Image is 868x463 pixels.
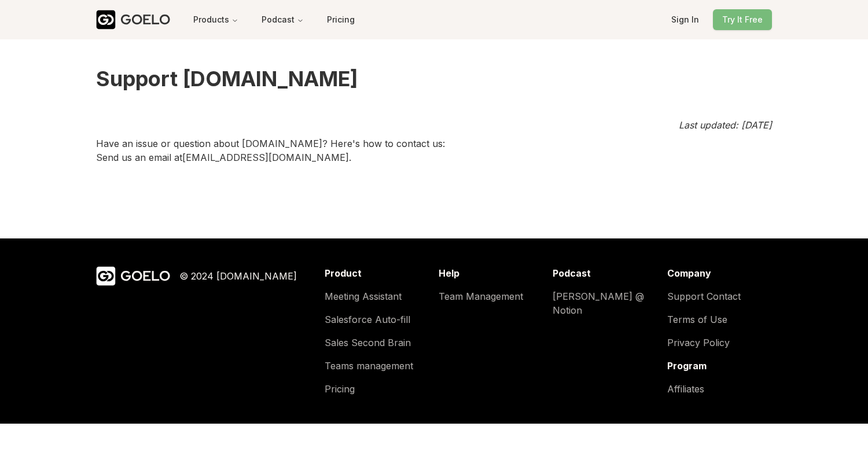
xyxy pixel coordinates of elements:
button: Try It Free [713,9,772,30]
h1: Support [DOMAIN_NAME] [96,39,772,118]
a: GOELO [96,10,179,30]
button: Pricing [318,9,364,30]
img: Goelo Logo [96,10,116,30]
p: Last updated: [DATE] [96,118,772,132]
a: Meeting Assistant [325,289,429,303]
a: Salesforce Auto-fill [325,313,429,326]
a: Sales Second Brain [325,336,429,350]
a: [PERSON_NAME] @ Notion [553,289,657,317]
button: Podcast [252,9,313,30]
a: Terms of Use [667,313,772,326]
div: Program [667,359,772,373]
div: GOELO [120,10,170,29]
a: Support Contact [667,289,772,303]
div: Company [667,266,772,280]
p: Have an issue or question about [DOMAIN_NAME]? Here's how to contact us: Send us an email at . [96,132,772,238]
a: Privacy Policy [667,336,772,350]
a: [EMAIL_ADDRESS][DOMAIN_NAME] [182,152,349,163]
div: Help [439,266,543,280]
a: Teams management [325,359,429,373]
button: Sign In [662,9,708,30]
div: GOELO [120,267,170,285]
a: GOELO [96,266,170,286]
button: Products [184,9,248,30]
a: Pricing [325,382,429,396]
a: Affiliates [667,382,772,396]
div: Podcast [553,266,657,280]
img: Goelo Logo [96,266,116,286]
a: Team Management [439,289,543,303]
nav: Main [184,9,313,30]
div: © 2024 [DOMAIN_NAME] [179,269,297,283]
div: Product [325,266,429,280]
